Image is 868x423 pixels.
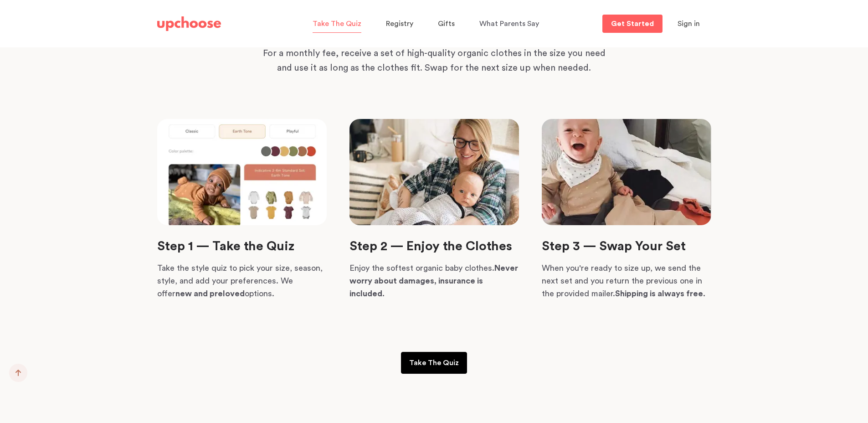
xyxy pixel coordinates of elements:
[479,20,539,27] span: What Parents Say
[479,15,542,33] a: What Parents Say
[157,262,327,300] p: Take the style quiz to pick your size, season, style, and add your preferences. We offer options.
[386,15,416,33] a: Registry
[615,289,705,298] strong: Shipping is always free.
[386,20,413,27] span: Registry
[542,262,711,300] p: When you're ready to size up, we send the next set and you return the previous one in the provide...
[401,352,467,374] a: Take The Quiz
[313,15,364,33] a: Take The Quiz
[349,262,519,300] p: Enjoy the softest organic baby clothes.
[602,15,663,33] a: Get Started
[349,240,512,253] strong: Step 2 — Enjoy the Clothes
[542,240,686,253] strong: Step 3 — Swap Your Set
[611,20,654,27] p: Get Started
[157,16,221,31] img: UpChoose
[438,20,455,27] span: Gifts
[678,20,700,27] span: Sign in
[157,15,221,33] a: UpChoose
[175,289,245,298] strong: new and preloved
[261,46,607,75] p: For a monthly fee, receive a set of high-quality organic clothes in the size you need and use it ...
[349,119,519,225] img: Save time. Enjoy
[313,20,361,27] span: Take The Quiz
[666,15,711,33] button: Sign in
[409,357,459,368] p: Take The Quiz
[438,15,457,33] a: Gifts
[542,119,711,225] img: Make life easier.
[157,240,294,253] strong: Step 1 — Take the Quiz
[157,119,327,225] img: Save money.
[349,264,518,298] strong: Never worry about damages, insurance is included.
